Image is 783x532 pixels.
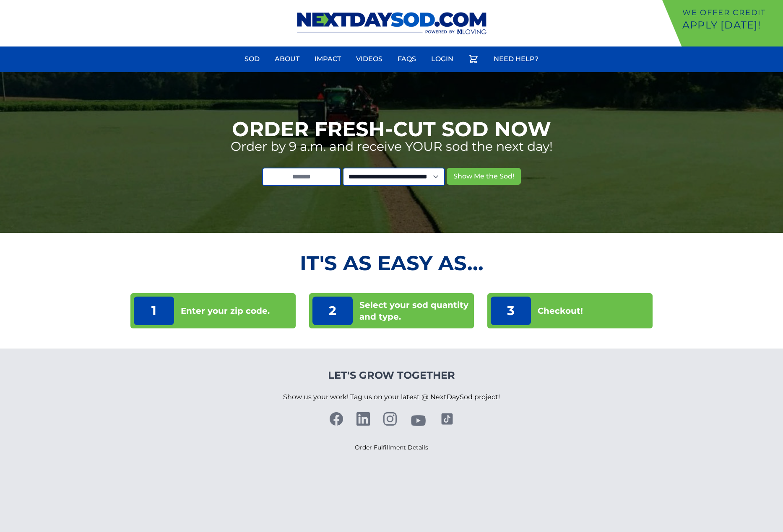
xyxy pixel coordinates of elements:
p: 3 [491,297,531,325]
h2: It's as Easy As... [130,253,653,273]
a: Impact [310,49,346,69]
a: Sod [239,49,265,69]
a: About [270,49,304,69]
button: Show Me the Sod! [447,168,521,185]
h1: Order Fresh-Cut Sod Now [232,119,551,139]
a: Need Help? [489,49,544,69]
p: Order by 9 a.m. and receive YOUR sod the next day! [231,139,553,154]
a: Order Fulfillment Details [355,444,428,451]
p: 2 [312,297,353,325]
p: Enter your zip code. [181,305,270,317]
p: 1 [134,297,174,325]
a: Login [426,49,458,69]
p: We offer Credit [682,7,780,18]
a: FAQs [393,49,421,69]
p: Select your sod quantity and type. [359,299,471,323]
p: Apply [DATE]! [682,18,780,32]
h4: Let's Grow Together [283,369,500,382]
a: Videos [351,49,388,69]
p: Show us your work! Tag us on your latest @ NextDaySod project! [283,382,500,412]
p: Checkout! [538,305,583,317]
